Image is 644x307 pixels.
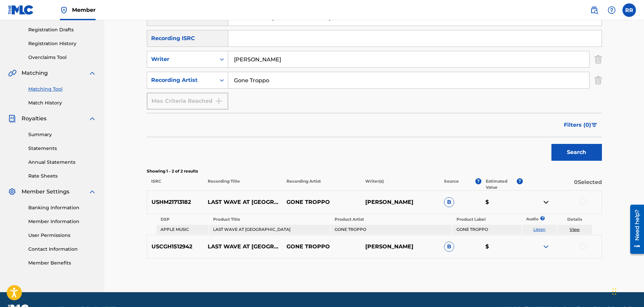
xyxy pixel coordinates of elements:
[486,178,517,190] p: Estimated Value
[28,173,96,180] a: Rate Sheets
[147,168,602,174] p: Showing 1 - 2 of 2 results
[22,188,69,196] span: Member Settings
[88,188,96,196] img: expand
[28,131,96,138] a: Summary
[612,281,616,302] div: Drag
[595,72,602,89] img: Delete Criterion
[22,69,48,77] span: Matching
[481,198,523,206] p: $
[542,243,550,251] img: expand
[22,115,46,123] span: Royalties
[331,225,451,234] td: GONE TROPPO
[203,198,282,206] p: LAST WAVE AT [GEOGRAPHIC_DATA]
[444,197,454,207] span: B
[282,198,361,206] p: GONE TROPPO
[28,26,96,33] a: Registration Drafts
[28,218,96,225] a: Member Information
[151,76,212,84] div: Recording Artist
[282,178,361,190] p: Recording Artist
[608,6,616,14] img: help
[147,178,203,190] p: ISRC
[331,215,451,224] th: Product Artist
[605,3,618,17] div: Help
[151,55,212,63] div: Writer
[8,5,34,15] img: MLC Logo
[444,178,459,190] p: Source
[591,123,597,127] img: filter
[147,9,602,164] form: Search Form
[28,232,96,239] a: User Permissions
[625,202,644,256] iframe: Resource Center
[542,198,550,206] img: contract
[28,246,96,253] a: Contact Information
[28,259,96,267] a: Member Benefits
[157,225,208,234] td: APPLE MUSIC
[28,86,96,93] a: Matching Tool
[361,198,440,206] p: [PERSON_NAME]
[209,225,330,234] td: LAST WAVE AT [GEOGRAPHIC_DATA]
[481,243,523,251] p: $
[361,178,440,190] p: Writer(s)
[28,54,96,61] a: Overclaims Tool
[203,178,282,190] p: Recording Title
[595,51,602,68] img: Delete Criterion
[475,178,481,184] span: ?
[361,243,440,251] p: [PERSON_NAME]
[587,3,601,17] a: Public Search
[557,215,592,224] th: Details
[72,6,96,14] span: Member
[28,204,96,211] a: Banking Information
[452,215,521,224] th: Product Label
[551,144,602,161] button: Search
[523,178,602,190] p: 0 Selected
[209,215,330,224] th: Product Title
[522,216,530,222] p: Audio
[88,115,96,123] img: expand
[28,99,96,106] a: Match History
[8,115,16,123] img: Royalties
[452,225,521,234] td: GONE TROPPO
[28,40,96,47] a: Registration History
[570,227,580,232] a: View
[8,69,16,77] img: Matching
[282,243,361,251] p: GONE TROPPO
[147,198,204,206] p: USHM21713182
[517,178,523,184] span: ?
[157,215,208,224] th: DSP
[610,275,644,307] iframe: Chat Widget
[203,243,282,251] p: LAST WAVE AT [GEOGRAPHIC_DATA]
[560,117,602,133] button: Filters (0)
[60,6,68,14] img: Top Rightsholder
[147,243,204,251] p: USCGH1512942
[28,145,96,152] a: Statements
[8,188,16,196] img: Member Settings
[590,6,598,14] img: search
[564,121,591,129] span: Filters ( 0 )
[533,227,545,232] a: Listen
[88,69,96,77] img: expand
[28,159,96,166] a: Annual Statements
[444,242,454,252] span: B
[622,3,636,17] div: User Menu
